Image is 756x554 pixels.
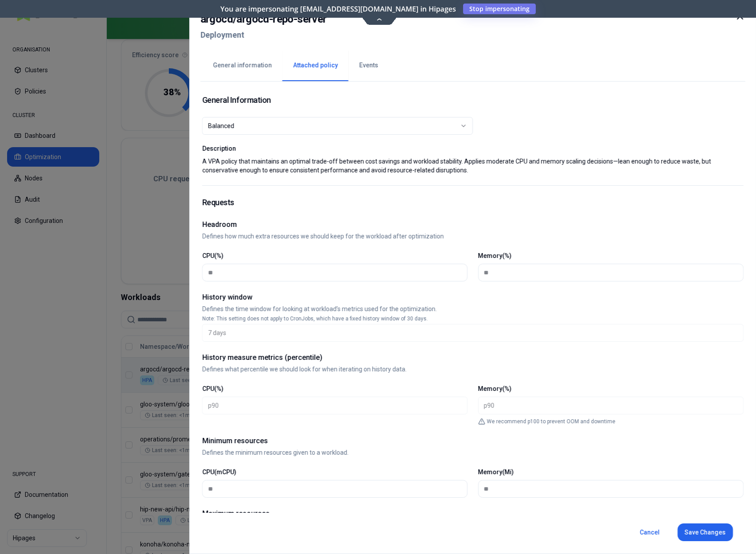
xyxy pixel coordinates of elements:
label: Memory(%) [478,252,511,259]
button: Cancel [632,523,666,541]
label: Memory(%) [478,385,511,392]
h2: Minimum resources [202,436,744,446]
p: Defines how much extra resources we should keep for the workload after optimization [202,232,744,241]
button: Events [348,50,389,81]
button: Save Changes [677,523,733,541]
label: CPU(mCPU) [202,468,236,476]
h1: Requests [202,196,744,209]
h1: General Information [202,94,271,106]
p: We recommend p100 to prevent OOM and downtime [487,418,615,425]
button: General information [202,50,282,81]
p: Defines the minimum resources given to a workload. [202,448,744,457]
button: Attached policy [282,50,348,81]
label: Memory(Mi) [478,468,514,476]
h2: Deployment [200,27,327,43]
h2: History measure metrics (percentile) [202,352,744,363]
p: Note: This setting does not apply to CronJobs, which have a fixed history window of 30 days. [202,315,744,322]
p: A VPA policy that maintains an optimal trade-off between cost savings and workload stability. App... [202,157,744,175]
p: Defines the time window for looking at workload’s metrics used for the optimization. [202,304,744,313]
h2: History window [202,292,744,303]
h2: Maximum resources [202,508,744,519]
h2: argocd / argocd-repo-server [200,11,327,27]
h2: Headroom [202,219,744,230]
label: CPU(%) [202,385,223,392]
label: Description [202,145,744,152]
label: CPU(%) [202,252,223,259]
p: Defines what percentile we should look for when iterating on history data. [202,365,744,374]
